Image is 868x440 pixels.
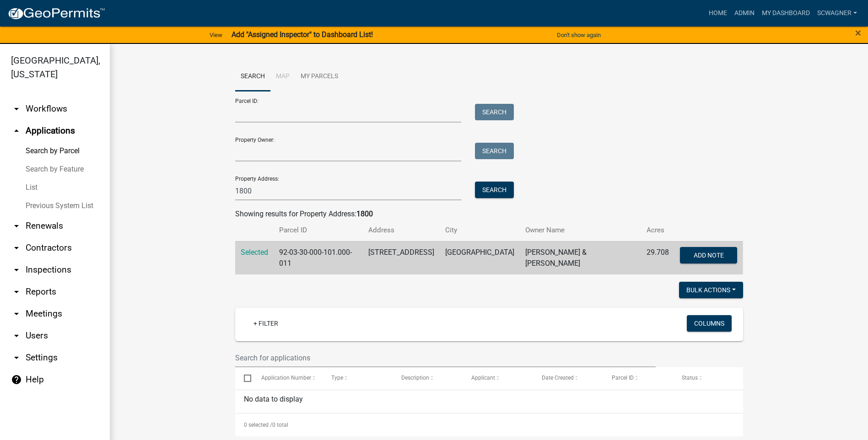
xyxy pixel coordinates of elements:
button: Don't show again [553,27,604,43]
i: arrow_drop_down [11,308,22,319]
datatable-header-cell: Application Number [253,367,323,389]
button: Search [475,104,514,120]
span: Description [401,375,429,381]
th: City [440,220,520,241]
div: Showing results for Property Address: [235,209,743,220]
a: Search [235,62,270,91]
button: Search [475,182,514,198]
span: 0 selected / [244,422,272,428]
span: Type [331,375,343,381]
a: View [206,27,226,43]
th: Owner Name [520,220,642,241]
input: Search for applications [235,349,656,367]
span: Status [682,375,698,381]
td: [PERSON_NAME] & [PERSON_NAME] [520,241,642,274]
button: Columns [687,315,732,332]
datatable-header-cell: Select [235,367,253,389]
i: arrow_drop_down [11,220,22,231]
span: Applicant [471,375,495,381]
button: Search [475,143,514,159]
i: arrow_drop_down [11,264,22,275]
th: Acres [641,220,674,241]
td: 29.708 [641,241,674,274]
i: arrow_drop_down [11,103,22,114]
span: × [855,27,861,39]
button: Add Note [680,247,737,263]
i: arrow_drop_down [11,286,22,297]
span: Parcel ID [612,375,634,381]
i: help [11,374,22,385]
i: arrow_drop_down [11,242,22,253]
div: No data to display [235,390,743,413]
th: Parcel ID [274,220,363,241]
datatable-header-cell: Type [323,367,393,389]
a: Admin [731,5,758,22]
span: Date Created [541,375,573,381]
span: Application Number [261,375,311,381]
i: arrow_drop_down [11,330,22,341]
a: Selected [241,248,268,257]
th: Address [363,220,440,241]
datatable-header-cell: Description [393,367,463,389]
a: My Parcels [295,62,344,91]
td: [GEOGRAPHIC_DATA] [440,241,520,274]
div: 0 total [235,413,743,436]
datatable-header-cell: Date Created [533,367,603,389]
strong: Add "Assigned Inspector" to Dashboard List! [232,30,373,39]
datatable-header-cell: Parcel ID [603,367,673,389]
datatable-header-cell: Status [673,367,743,389]
a: My Dashboard [758,5,814,22]
a: scwagner [814,5,861,22]
strong: 1800 [356,209,373,218]
td: 92-03-30-000-101.000-011 [274,241,363,274]
i: arrow_drop_up [11,125,22,136]
span: Add Note [694,251,724,258]
button: Bulk Actions [679,282,743,298]
datatable-header-cell: Applicant [463,367,533,389]
i: arrow_drop_down [11,352,22,363]
button: Close [855,27,861,38]
a: Home [705,5,731,22]
td: [STREET_ADDRESS] [363,241,440,274]
a: + Filter [246,315,286,332]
